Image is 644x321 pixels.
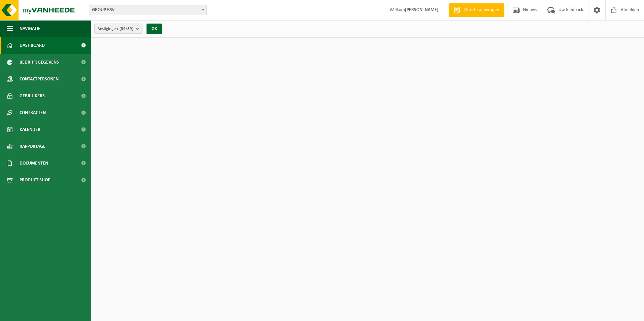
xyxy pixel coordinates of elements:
span: Contactpersonen [20,71,59,87]
span: GROUP BSV [89,5,207,15]
span: Documenten [20,155,48,172]
button: OK [147,24,162,34]
span: Bedrijfsgegevens [20,54,59,71]
span: Rapportage [20,138,45,155]
span: Dashboard [20,37,45,54]
count: (39/39) [120,27,133,31]
span: Product Shop [20,172,50,188]
a: Offerte aanvragen [449,3,504,17]
button: Vestigingen(39/39) [94,24,142,34]
span: Offerte aanvragen [462,7,501,13]
strong: [PERSON_NAME] [405,7,439,12]
span: Kalender [20,121,40,138]
span: Gebruikers [20,87,45,104]
span: Contracten [20,104,46,121]
span: GROUP BSV [89,5,206,15]
span: Vestigingen [98,24,133,34]
span: Navigatie [20,20,40,37]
